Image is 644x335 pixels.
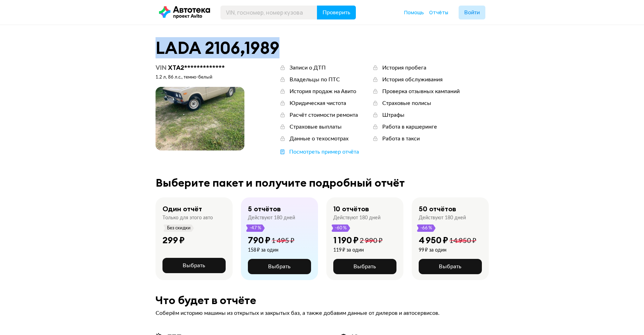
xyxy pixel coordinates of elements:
[248,204,281,213] div: 5 отчётов
[248,215,295,221] div: Действуют 180 дней
[156,74,244,81] div: 1.2 л, 86 л.c., темно-белый
[249,224,262,232] span: -47 %
[248,259,311,274] button: Выбрать
[382,111,404,119] div: Штрафы
[290,99,346,107] div: Юридическая чистота
[333,247,383,253] div: 119 ₽ за один
[290,123,342,131] div: Страховые выплаты
[248,235,270,246] div: 790 ₽
[317,6,356,19] button: Проверить
[183,263,205,268] span: Выбрать
[290,76,340,83] div: Владельцы по ПТС
[290,111,358,119] div: Расчёт стоимости ремонта
[404,9,424,16] span: Помощь
[333,259,396,274] button: Выбрать
[279,148,359,156] a: Посмотреть пример отчёта
[419,204,456,213] div: 50 отчётов
[333,215,380,221] div: Действуют 180 дней
[464,10,480,15] span: Войти
[167,224,191,232] span: Без скидки
[382,64,426,72] div: История пробега
[268,264,291,269] span: Выбрать
[220,6,317,19] input: VIN, госномер, номер кузова
[419,235,448,246] div: 4 950 ₽
[156,39,489,57] div: LADA 2106 , 1989
[419,247,476,253] div: 99 ₽ за один
[419,215,466,221] div: Действуют 180 дней
[333,235,359,246] div: 1 190 ₽
[162,258,226,273] button: Выбрать
[382,99,431,107] div: Страховые полисы
[156,64,167,72] span: VIN
[382,123,437,131] div: Работа в каршеринге
[289,148,359,156] div: Посмотреть пример отчёта
[459,6,485,19] button: Войти
[360,237,383,244] span: 2 990 ₽
[156,309,489,317] div: Соберём историю машины из открытых и закрытых баз, а также добавим данные от дилеров и автосервисов.
[156,177,489,189] div: Выберите пакет и получите подробный отчёт
[271,237,294,244] span: 1 495 ₽
[382,135,420,142] div: Работа в такси
[420,224,433,232] span: -66 %
[382,76,443,83] div: История обслуживания
[419,259,482,274] button: Выбрать
[156,294,489,307] div: Что будет в отчёте
[162,204,202,213] div: Один отчёт
[353,264,376,269] span: Выбрать
[290,88,356,95] div: История продаж на Авито
[162,215,213,221] div: Только для этого авто
[162,235,185,246] div: 299 ₽
[439,264,461,269] span: Выбрать
[290,135,349,142] div: Данные о техосмотрах
[290,64,326,72] div: Записи о ДТП
[335,224,347,232] span: -60 %
[404,9,424,16] a: Помощь
[429,9,448,16] a: Отчёты
[449,237,476,244] span: 14 950 ₽
[382,88,460,95] div: Проверка отзывных кампаний
[333,204,369,213] div: 10 отчётов
[429,9,448,16] span: Отчёты
[323,10,350,15] span: Проверить
[248,247,294,253] div: 158 ₽ за один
